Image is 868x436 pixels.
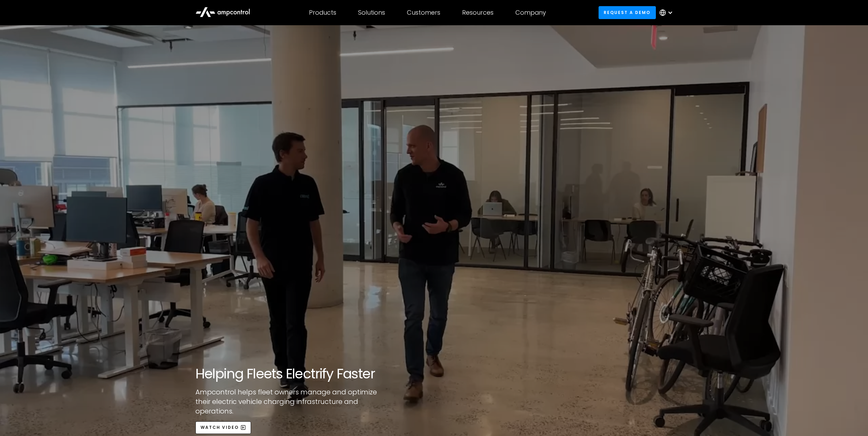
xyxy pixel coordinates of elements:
[515,9,546,16] div: Company
[309,9,336,16] div: Products
[462,9,494,16] div: Resources
[407,9,440,16] div: Customers
[358,9,385,16] div: Solutions
[599,6,656,19] a: Request a demo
